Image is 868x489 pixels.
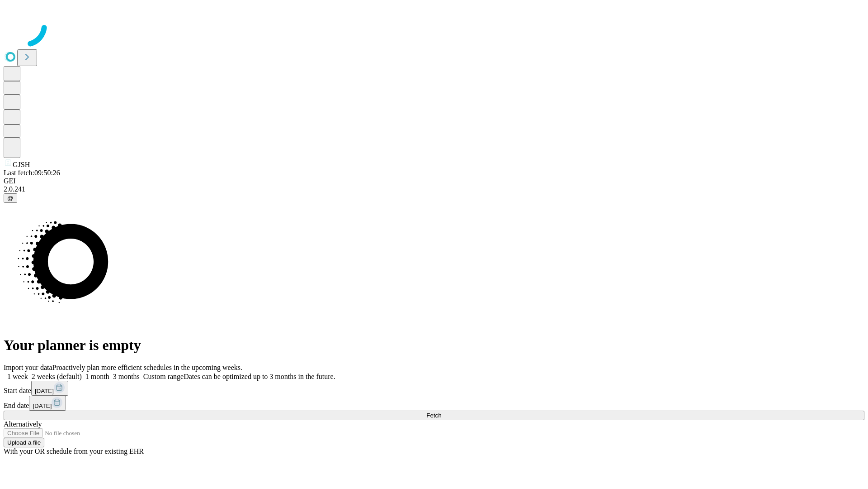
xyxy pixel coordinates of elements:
[4,396,864,411] div: End date
[4,420,42,428] span: Alternatively
[184,373,335,380] span: Dates can be optimized up to 3 months in the future.
[32,373,82,380] span: 2 weeks (default)
[4,169,60,177] span: Last fetch: 09:50:26
[113,373,140,380] span: 3 months
[7,195,14,201] span: @
[29,396,66,411] button: [DATE]
[52,364,242,371] span: Proactively plan more efficient schedules in the upcoming weeks.
[4,185,864,193] div: 2.0.241
[4,193,17,203] button: @
[4,411,864,420] button: Fetch
[4,337,864,354] h1: Your planner is empty
[4,177,864,185] div: GEI
[13,161,30,168] span: GJSH
[143,373,184,380] span: Custom range
[31,381,68,396] button: [DATE]
[7,373,28,380] span: 1 week
[426,412,441,419] span: Fetch
[4,381,864,396] div: Start date
[35,388,54,394] span: [DATE]
[33,403,52,409] span: [DATE]
[4,438,44,447] button: Upload a file
[4,447,144,455] span: With your OR schedule from your existing EHR
[4,364,52,371] span: Import your data
[85,373,109,380] span: 1 month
